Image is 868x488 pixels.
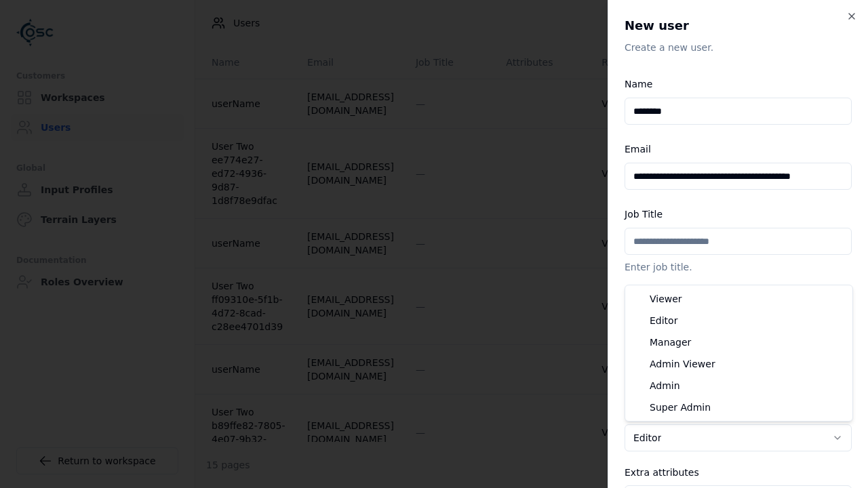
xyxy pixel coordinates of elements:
[650,357,715,371] span: Admin Viewer
[650,292,682,306] span: Viewer
[650,314,677,327] span: Editor
[650,379,680,392] span: Admin
[650,401,711,414] span: Super Admin
[650,335,691,349] span: Manager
